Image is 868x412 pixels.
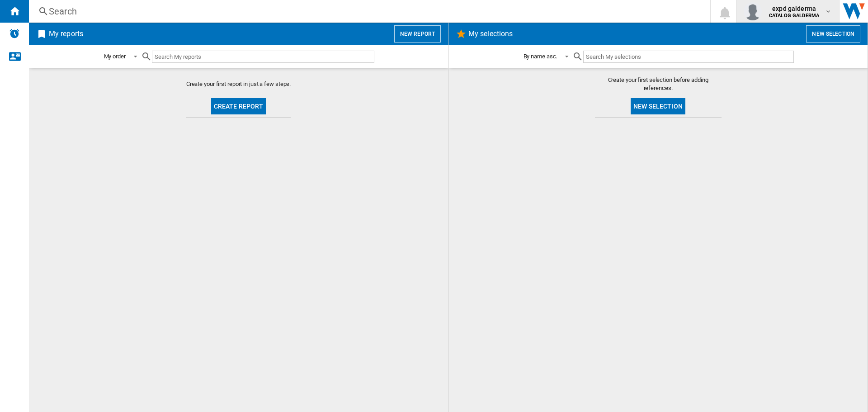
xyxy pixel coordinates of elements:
h2: My reports [47,25,85,43]
input: Search My selections [583,51,793,63]
div: By name asc. [524,53,557,60]
div: My order [104,53,126,60]
button: New report [394,25,441,43]
input: Search My reports [152,51,374,63]
div: Search [49,5,686,18]
img: alerts-logo.svg [9,28,20,39]
span: Create your first report in just a few steps. [186,80,291,88]
span: Create your first selection before adding references. [595,76,722,92]
img: profile.jpg [744,2,762,20]
h2: My selections [467,25,514,43]
button: Create report [211,98,266,114]
b: CATALOG GALDERMA [769,13,819,19]
button: New selection [631,98,685,114]
span: expd galderma [769,4,819,13]
button: New selection [806,25,860,43]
